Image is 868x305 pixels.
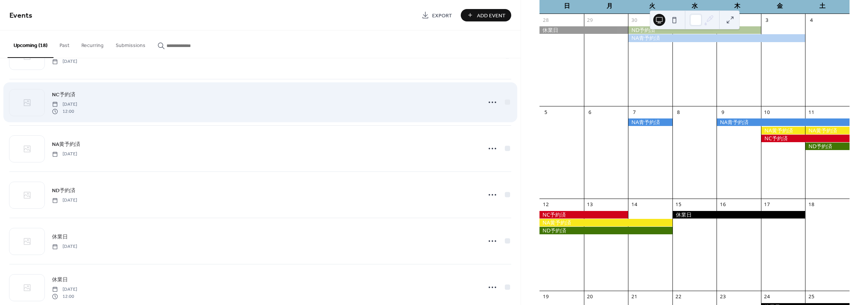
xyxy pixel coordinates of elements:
[52,286,77,293] span: [DATE]
[805,127,850,134] div: NA黄予約済
[416,9,458,21] a: Export
[539,219,672,226] div: NA黄予約済
[720,109,726,116] div: 9
[631,293,638,300] div: 21
[631,201,638,208] div: 14
[587,109,593,116] div: 6
[52,243,77,250] span: [DATE]
[539,211,628,219] div: NC予約済
[432,12,452,20] span: Export
[461,9,511,21] button: Add Event
[542,201,549,208] div: 12
[675,293,682,300] div: 22
[720,293,726,300] div: 23
[52,187,75,195] span: ND予約済
[52,186,75,195] a: ND予約済
[542,109,549,116] div: 5
[764,293,770,300] div: 24
[631,17,638,23] div: 30
[542,17,549,23] div: 28
[808,17,815,23] div: 4
[52,91,75,99] span: NC予約済
[52,232,68,241] a: 休業日
[75,30,110,57] button: Recurring
[628,34,805,42] div: NA青予約済
[52,58,77,65] span: [DATE]
[52,108,77,115] span: 12:00
[587,293,593,300] div: 20
[675,109,682,116] div: 8
[764,17,770,23] div: 3
[52,275,68,284] a: 休業日
[52,197,77,204] span: [DATE]
[110,30,151,57] button: Submissions
[52,141,80,149] span: NA黄予約済
[52,293,77,300] span: 12:00
[761,127,805,134] div: NA黄予約済
[764,201,770,208] div: 17
[587,17,593,23] div: 29
[52,151,77,158] span: [DATE]
[8,30,53,58] button: Upcoming (18)
[717,118,850,126] div: NA青予約済
[52,140,80,149] a: NA黄予約済
[477,12,506,20] span: Add Event
[52,233,68,241] span: 休業日
[587,201,593,208] div: 13
[808,201,815,208] div: 18
[675,201,682,208] div: 15
[672,211,805,219] div: 休業日
[805,143,850,150] div: ND予約済
[631,109,638,116] div: 7
[52,90,75,99] a: NC予約済
[9,8,32,23] span: Events
[52,276,68,284] span: 休業日
[52,101,77,108] span: [DATE]
[808,109,815,116] div: 11
[539,227,672,234] div: ND予約済
[720,201,726,208] div: 16
[761,135,850,142] div: NC予約済
[628,118,672,126] div: NA青予約済
[542,293,549,300] div: 19
[764,109,770,116] div: 10
[539,26,628,34] div: 休業日
[628,26,761,34] div: ND予約済
[808,293,815,300] div: 25
[53,30,75,57] button: Past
